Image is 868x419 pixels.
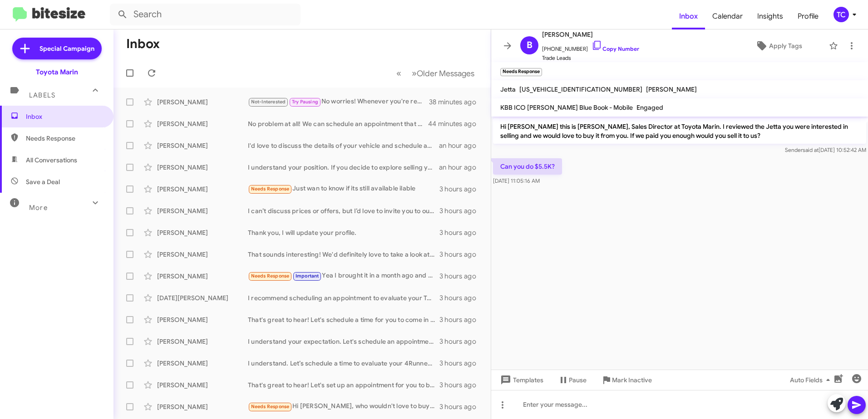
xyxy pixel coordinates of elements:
a: Profile [790,3,826,29]
div: Just wan to know if its still available ilable [248,184,439,194]
small: Needs Response [500,68,542,76]
div: TC [833,7,849,22]
button: Mark Inactive [594,372,659,388]
div: 3 hours ago [439,272,483,281]
div: I understand your position. If you decide to explore selling your vehicle in the future, feel fre... [248,163,439,172]
div: That sounds interesting! We'd definitely love to take a look at your antique vehicle. How about w... [248,250,439,259]
div: 38 minutes ago [429,97,483,107]
span: Labels [29,91,55,99]
div: 3 hours ago [439,315,483,324]
a: Copy Number [592,45,639,52]
span: Trade Leads [542,54,639,63]
span: Special Campaign [39,44,94,53]
a: Special Campaign [12,38,102,59]
div: an hour ago [439,163,483,172]
div: [PERSON_NAME] [157,206,248,215]
span: « [396,68,401,79]
div: [PERSON_NAME] [157,228,248,237]
span: Older Messages [417,68,474,78]
span: Jetta [500,85,516,93]
a: Insights [750,3,790,29]
div: Yea I brought it in a month ago and you did [248,271,439,281]
div: [PERSON_NAME] [157,380,248,390]
span: » [412,68,417,79]
div: No worries! Whenever you're ready, just let us know. We're here to help when the time comes. [248,97,429,107]
div: I understand your expectation. Let's schedule an appointment to discuss your Tacoma in detail and... [248,337,439,346]
span: Mark Inactive [612,372,652,388]
div: I can’t discuss prices or offers, but I’d love to invite you to our dealership to evaluate your E... [248,206,439,215]
div: 3 hours ago [439,250,483,259]
span: Templates [498,372,543,388]
div: Toyota Marin [36,68,78,77]
span: [PERSON_NAME] [542,29,639,40]
div: 3 hours ago [439,185,483,194]
div: That's great to hear! Let's set up an appointment for you to bring in the Compass so we can discu... [248,380,439,390]
div: [PERSON_NAME] [157,119,248,128]
span: [PHONE_NUMBER] [542,40,639,54]
div: 3 hours ago [439,402,483,411]
div: I'd love to discuss the details of your vehicle and schedule an appointment to evaluate it in per... [248,141,439,150]
p: Can you do $5.5K? [493,158,562,175]
button: Apply Tags [732,38,824,54]
div: [PERSON_NAME] [157,315,248,324]
div: [PERSON_NAME] [157,97,248,107]
a: Calendar [705,3,750,29]
span: Auto Fields [790,372,833,388]
div: I understand. Let’s schedule a time to evaluate your 4Runner and provide you with an offer. When ... [248,359,439,368]
span: Pause [569,372,587,388]
div: 3 hours ago [439,228,483,237]
div: 3 hours ago [439,337,483,346]
div: [PERSON_NAME] [157,359,248,368]
div: 44 minutes ago [429,119,483,128]
span: said at [803,146,819,153]
button: Next [406,64,480,83]
div: an hour ago [439,141,483,150]
div: [PERSON_NAME] [157,402,248,411]
span: Save a Deal [26,177,60,186]
p: Hi [PERSON_NAME] this is [PERSON_NAME], Sales Director at Toyota Marin. I reviewed the Jetta you ... [493,118,866,144]
div: [PERSON_NAME] [157,163,248,172]
div: [PERSON_NAME] [157,337,248,346]
span: Needs Response [26,134,103,143]
div: No problem at all! We can schedule an appointment that works for you. Would you like to discuss a... [248,119,429,128]
div: [PERSON_NAME] [157,250,248,259]
h1: Inbox [126,37,160,51]
div: [PERSON_NAME] [157,141,248,150]
div: That's great to hear! Let's schedule a time for you to come in and discuss your Grand Wagoneer L.... [248,315,439,324]
span: Important [296,273,319,279]
span: Needs Response [251,273,290,279]
span: [US_VEHICLE_IDENTIFICATION_NUMBER] [519,85,642,93]
a: Inbox [672,3,705,29]
div: 3 hours ago [439,359,483,368]
button: Auto Fields [783,372,841,388]
span: Needs Response [251,186,290,192]
span: [PERSON_NAME] [646,85,697,93]
nav: Page navigation example [391,64,480,83]
button: Templates [491,372,551,388]
span: KBB ICO [PERSON_NAME] Blue Book - Mobile [500,103,633,112]
div: [PERSON_NAME] [157,272,248,281]
span: More [29,204,48,212]
span: Engaged [636,103,663,112]
span: Sender [DATE] 10:52:42 AM [785,146,866,153]
button: TC [826,7,858,22]
input: Search [110,4,301,25]
div: [DATE][PERSON_NAME] [157,293,248,302]
div: Hi [PERSON_NAME], who wouldn't love to buy a Chevy Cav?! I get that a lot :) I'm trying to privat... [248,401,439,412]
div: 3 hours ago [439,380,483,390]
span: [DATE] 11:05:16 AM [493,177,540,184]
span: Needs Response [251,404,290,409]
span: Try Pausing [292,99,318,105]
span: Not-Interested [251,99,286,105]
div: 3 hours ago [439,206,483,215]
span: Inbox [26,112,103,121]
div: [PERSON_NAME] [157,185,248,194]
div: Thank you, I will update your profile. [248,228,439,237]
div: 3 hours ago [439,293,483,302]
span: B [527,38,533,53]
button: Pause [551,372,594,388]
